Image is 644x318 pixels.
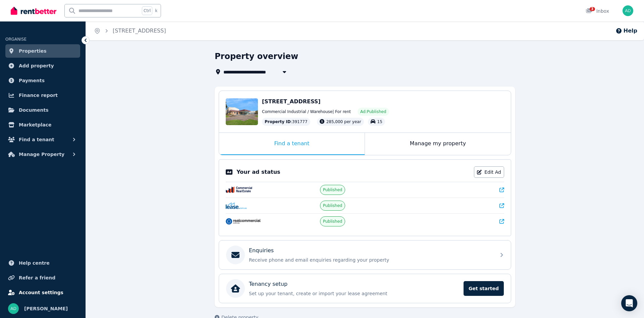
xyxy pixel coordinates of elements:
[5,44,80,58] a: Properties
[5,118,80,131] a: Marketplace
[615,27,637,35] button: Help
[226,202,247,209] img: Lease.com.au
[323,219,342,224] span: Published
[326,119,361,124] span: 285,000 per year
[19,150,64,158] span: Manage Property
[219,274,511,303] a: Tenancy setupSet up your tenant, create or import your lease agreementGet started
[113,28,166,34] a: [STREET_ADDRESS]
[323,203,342,208] span: Published
[19,91,58,99] span: Finance report
[262,118,310,126] div: : 391777
[86,21,174,40] nav: Breadcrumb
[5,271,80,284] a: Refer a friend
[24,305,68,313] span: [PERSON_NAME]
[5,89,80,102] a: Finance report
[365,133,511,155] div: Manage my property
[19,106,49,114] span: Documents
[19,47,47,55] span: Properties
[249,290,460,297] p: Set up your tenant, create or import your lease agreement
[249,257,492,263] p: Receive phone and email enquiries regarding your property
[8,303,19,314] img: Melanie Bush
[5,286,80,299] a: Account settings
[19,76,45,85] span: Payments
[262,98,321,105] span: [STREET_ADDRESS]
[590,7,595,11] span: 3
[5,103,80,117] a: Documents
[323,187,342,193] span: Published
[19,136,54,144] span: Find a tenant
[464,281,504,296] span: Get started
[5,74,80,87] a: Payments
[19,121,51,129] span: Marketplace
[621,295,637,311] div: Open Intercom Messenger
[219,241,511,269] a: EnquiriesReceive phone and email enquiries regarding your property
[19,288,63,297] span: Account settings
[11,6,56,16] img: RentBetter
[142,6,152,15] span: Ctrl
[586,8,609,14] div: Inbox
[377,119,382,124] span: 15
[155,8,157,13] span: k
[19,62,54,70] span: Add property
[219,133,365,155] div: Find a tenant
[5,256,80,270] a: Help centre
[19,274,55,282] span: Refer a friend
[249,247,274,255] p: Enquiries
[5,133,80,146] button: Find a tenant
[5,148,80,161] button: Manage Property
[5,59,80,72] a: Add property
[249,280,287,288] p: Tenancy setup
[262,109,351,114] span: Commercial Industrial / Warehouse | For rent
[623,5,633,16] img: Melanie Bush
[360,109,386,114] span: Ad: Published
[236,168,280,176] p: Your ad status
[265,119,291,124] span: Property ID
[5,37,26,42] span: ORGANISE
[226,187,252,193] img: CommercialRealEstate.com.au
[19,259,50,267] span: Help centre
[474,166,504,178] a: Edit Ad
[226,218,261,225] img: RealCommercial.com.au
[215,51,298,62] h1: Property overview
